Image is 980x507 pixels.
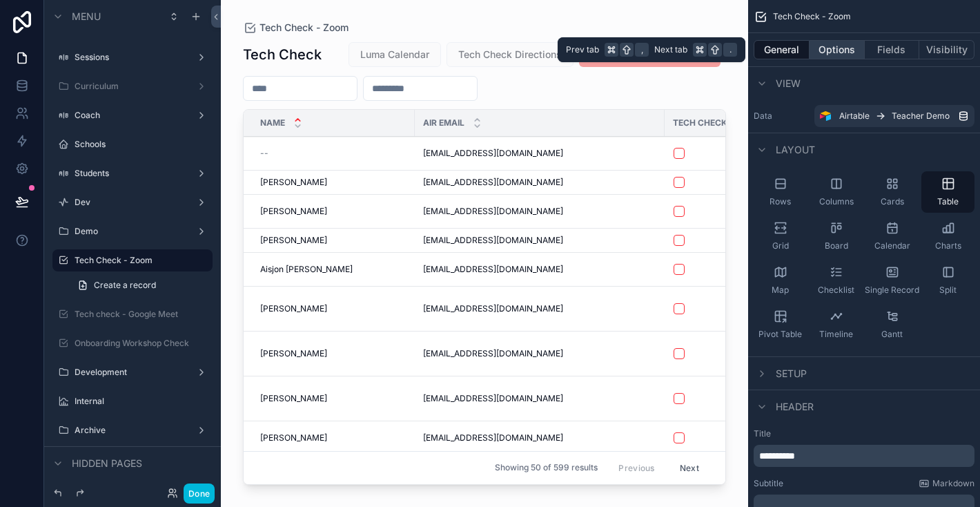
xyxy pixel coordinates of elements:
button: Columns [810,171,863,213]
label: Archive [75,425,185,436]
a: [EMAIL_ADDRESS][DOMAIN_NAME] [423,348,656,359]
span: [EMAIL_ADDRESS][DOMAIN_NAME] [423,432,563,443]
button: Single Record [865,260,919,301]
button: Map [754,260,807,301]
span: . [725,44,736,55]
label: Onboarding Workshop Check [75,338,204,349]
a: [EMAIL_ADDRESS][DOMAIN_NAME] [423,177,656,188]
a: [EMAIL_ADDRESS][DOMAIN_NAME] [423,393,656,404]
span: Columns [819,196,854,207]
button: Board [810,216,863,257]
a: [EMAIL_ADDRESS][DOMAIN_NAME] [423,432,656,443]
span: Grid [772,240,789,251]
span: Layout [776,143,815,157]
span: Calendar [874,240,910,251]
a: Markdown [919,478,974,489]
span: [EMAIL_ADDRESS][DOMAIN_NAME] [423,303,563,314]
span: Timeline [819,329,853,340]
span: , [636,44,647,55]
span: Air Email [423,117,464,128]
button: Visibility [919,40,974,59]
button: Next [670,457,709,479]
span: Teacher Demo [892,111,950,122]
label: Internal [75,396,204,407]
label: Data [754,111,809,122]
label: Coach [75,110,185,121]
button: Cards [865,171,919,213]
span: Tech Check - Zoom [773,11,851,22]
span: Rows [770,196,791,207]
label: Curriculum [75,81,185,92]
span: [EMAIL_ADDRESS][DOMAIN_NAME] [423,206,563,217]
label: Sessions [75,52,185,63]
a: [EMAIL_ADDRESS][DOMAIN_NAME] [423,235,656,246]
span: Menu [72,10,101,23]
button: Grid [754,216,807,257]
a: Aisjon [PERSON_NAME] [260,264,406,275]
a: [PERSON_NAME] [260,393,406,404]
span: Cards [881,196,904,207]
a: Students [75,168,185,179]
label: Tech Check - Zoom [75,255,204,266]
span: Markdown [932,478,974,489]
button: General [754,40,810,59]
span: [EMAIL_ADDRESS][DOMAIN_NAME] [423,393,563,404]
button: Rows [754,171,807,213]
a: Create a record [69,274,213,296]
a: [EMAIL_ADDRESS][DOMAIN_NAME] [423,206,656,217]
label: Tech check - Google Meet [75,309,204,320]
label: Schools [75,139,204,150]
span: Prev tab [566,44,599,55]
span: Gantt [881,329,903,340]
span: -- [260,148,268,159]
button: Timeline [810,304,863,345]
a: AirtableTeacher Demo [814,105,974,127]
span: Split [939,285,957,296]
span: Setup [776,367,807,381]
label: Subtitle [754,478,783,489]
a: [PERSON_NAME] [260,432,406,443]
button: Pivot Table [754,304,807,345]
a: [PERSON_NAME] [260,206,406,217]
span: Table [937,196,959,207]
button: Options [810,40,865,59]
a: Demo [75,226,185,237]
a: [EMAIL_ADDRESS][DOMAIN_NAME] [423,303,656,314]
span: Map [772,285,789,296]
span: Next tab [654,44,687,55]
button: Checklist [810,260,863,301]
h1: Tech Check [243,45,322,64]
label: Dev [75,197,185,208]
span: Pivot Table [758,329,802,340]
button: Calendar [865,216,919,257]
span: View [776,77,801,90]
span: Name [260,117,285,128]
span: Showing 50 of 599 results [495,463,598,474]
span: Tech Check - Zoom [259,21,349,35]
span: Checklist [818,285,854,296]
button: Table [921,171,974,213]
span: Header [776,400,814,414]
label: Title [754,428,974,439]
a: [PERSON_NAME] [260,348,406,359]
button: Charts [921,216,974,257]
span: Create a record [94,280,156,291]
span: [PERSON_NAME] [260,303,327,314]
span: Single Record [865,285,919,296]
span: Airtable [839,111,870,122]
button: Fields [865,40,920,59]
span: Board [825,240,848,251]
span: [PERSON_NAME] [260,348,327,359]
span: Tech Check Passed [673,117,763,128]
span: Hidden pages [72,457,142,470]
a: [EMAIL_ADDRESS][DOMAIN_NAME] [423,264,656,275]
span: Aisjon [PERSON_NAME] [260,264,353,275]
button: Split [921,260,974,301]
